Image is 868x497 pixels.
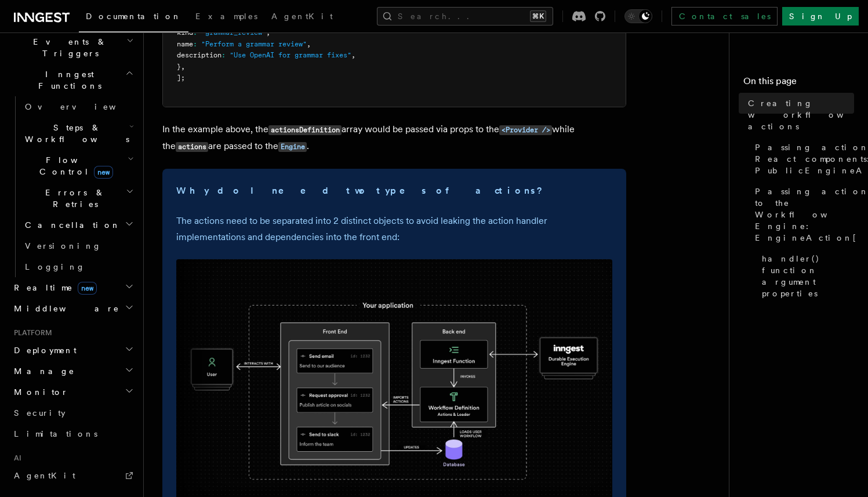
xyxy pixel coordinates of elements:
a: Versioning [20,235,136,256]
button: Realtimenew [9,277,136,298]
a: Engine [278,140,307,151]
button: Monitor [9,382,136,402]
a: Contact sales [671,7,778,26]
button: Events & Triggers [9,31,136,64]
span: : [221,51,226,59]
span: description [177,51,221,59]
span: , [351,51,355,59]
span: Limitations [14,429,97,438]
a: AgentKit [9,465,136,486]
button: Toggle dark mode [624,9,652,23]
code: actions [176,142,208,152]
span: Steps & Workflows [20,122,129,145]
span: Middleware [9,303,119,314]
span: name [177,40,193,48]
strong: Why do I need two types of actions? [176,185,545,196]
button: Middleware [9,298,136,319]
button: Flow Controlnew [20,150,136,182]
span: Events & Triggers [9,36,126,59]
div: Inngest Functions [9,96,136,277]
span: Errors & Retries [20,187,126,210]
a: Passing actions to the React components: PublicEngineAction[] [750,137,854,181]
span: Versioning [25,241,101,251]
a: Creating workflow actions [743,93,854,137]
span: "Perform a grammar review" [201,40,307,48]
p: The actions need to be separated into 2 distinct objects to avoid leaking the action handler impl... [176,213,612,245]
span: handler() function argument properties [762,253,854,299]
span: new [78,282,97,295]
span: Overview [25,102,144,111]
code: actionsDefinition [268,125,342,135]
span: Deployment [9,344,77,356]
a: Overview [20,96,136,117]
span: Cancellation [20,219,121,231]
a: Documentation [79,3,188,32]
button: Steps & Workflows [20,117,136,150]
a: <Provider /> [499,124,552,135]
kbd: ⌘K [530,10,546,22]
span: "Use OpenAI for grammar fixes" [230,51,351,59]
code: Engine [278,142,307,152]
span: Flow Control [20,154,128,177]
button: Cancellation [20,215,136,235]
a: Limitations [9,423,136,444]
a: handler() function argument properties [757,248,854,304]
span: AgentKit [14,471,75,480]
a: Examples [188,3,264,31]
span: Documentation [86,12,181,21]
span: AgentKit [271,12,333,21]
span: , [307,40,311,48]
button: Inngest Functions [9,64,136,96]
a: Security [9,402,136,423]
span: AI [9,454,21,463]
span: Platform [9,328,52,338]
span: Inngest Functions [9,68,125,92]
button: Search...⌘K [377,7,553,26]
span: Realtime [9,282,97,293]
p: In the example above, the array would be passed via props to the while the are passed to the . [162,121,626,155]
h4: On this page [743,74,854,93]
span: new [94,166,113,179]
a: AgentKit [264,3,340,31]
span: : [193,40,197,48]
span: ]; [177,74,185,82]
a: Passing actions to the Workflow Engine: EngineAction[] [750,181,854,248]
span: } [177,63,181,71]
a: Sign Up [782,7,859,26]
span: Examples [195,12,257,21]
span: Security [14,408,66,418]
span: Manage [9,365,75,377]
span: Logging [25,262,85,271]
span: Monitor [9,386,68,398]
button: Deployment [9,340,136,361]
code: <Provider /> [499,125,552,135]
a: Logging [20,256,136,277]
button: Manage [9,361,136,382]
span: , [181,63,185,71]
button: Errors & Retries [20,182,136,215]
